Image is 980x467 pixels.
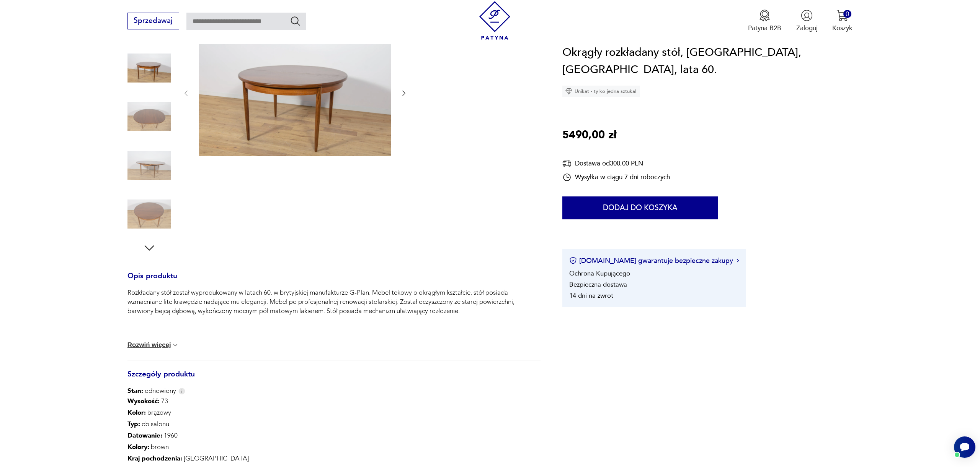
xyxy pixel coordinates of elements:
[127,18,179,24] a: Sprzedawaj
[832,24,853,32] p: Koszyk
[199,29,391,156] img: Zdjęcie produktu Okrągły rozkładany stół, G-Plan, Wielka Brytania, lata 60.
[127,431,162,440] b: Datowanie :
[748,10,781,32] button: Patyna B2B
[127,144,171,187] img: Zdjęcie produktu Okrągły rozkładany stół, G-Plan, Wielka Brytania, lata 60.
[562,126,616,144] p: 5490,00 zł
[127,273,541,289] h3: Opis produktu
[748,24,781,32] p: Patyna B2B
[127,408,146,417] b: Kolor:
[127,386,176,396] span: odnowiony
[127,396,249,407] p: 73
[562,196,718,219] button: Dodaj do koszyka
[127,341,180,349] button: Rozwiń więcej
[127,418,249,430] p: do salonu
[748,10,781,32] a: Ikona medaluPatyna B2B
[127,454,182,463] b: Kraj pochodzenia :
[127,371,541,387] h3: Szczegóły produktu
[796,24,818,32] p: Zaloguj
[801,10,813,21] img: Ikonka użytkownika
[569,257,577,265] img: Ikona certyfikatu
[569,291,613,300] li: 14 dni na zwrot
[569,256,739,266] button: [DOMAIN_NAME] gwarantuje bezpieczne zakupy
[562,159,572,168] img: Ikona dostawy
[954,436,975,458] iframe: Smartsupp widget button
[843,10,851,18] div: 0
[127,430,249,441] p: 1960
[127,443,149,451] b: Kolory :
[562,44,853,79] h1: Okrągły rozkładany stół, [GEOGRAPHIC_DATA], [GEOGRAPHIC_DATA], lata 60.
[569,280,627,289] li: Bezpieczna dostawa
[796,10,818,32] button: Zaloguj
[127,46,171,90] img: Zdjęcie produktu Okrągły rozkładany stół, G-Plan, Wielka Brytania, lata 60.
[127,95,171,138] img: Zdjęcie produktu Okrągły rozkładany stół, G-Plan, Wielka Brytania, lata 60.
[127,288,541,316] p: Rozkładany stół został wyprodukowany w latach 60. w brytyjskiej manufakturze G-Plan. Mebel tekowy...
[178,388,185,394] img: Info icon
[127,441,249,453] p: brown
[562,173,670,182] div: Wysyłka w ciągu 7 dni roboczych
[836,10,848,21] img: Ikona koszyka
[562,159,670,168] div: Dostawa od 300,00 PLN
[127,386,143,395] b: Stan:
[127,13,179,29] button: Sprzedawaj
[565,88,572,95] img: Ikona diamentu
[127,192,171,236] img: Zdjęcie produktu Okrągły rozkładany stół, G-Plan, Wielka Brytania, lata 60.
[832,10,853,32] button: 0Koszyk
[569,269,630,278] li: Ochrona Kupującego
[562,86,640,97] div: Unikat - tylko jedna sztuka!
[290,15,301,26] button: Szukaj
[127,407,249,418] p: brązowy
[127,453,249,464] p: [GEOGRAPHIC_DATA]
[475,1,514,40] img: Patyna - sklep z meblami i dekoracjami vintage
[127,397,160,405] b: Wysokość :
[171,341,179,349] img: chevron down
[737,259,739,263] img: Ikona strzałki w prawo
[127,420,140,428] b: Typ :
[759,10,771,21] img: Ikona medalu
